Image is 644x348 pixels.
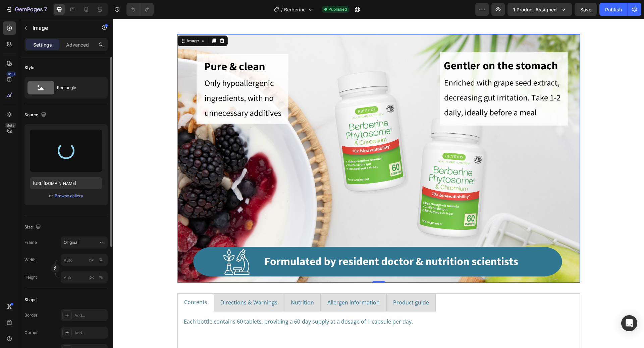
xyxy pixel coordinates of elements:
button: px [97,256,105,264]
button: % [88,273,96,281]
div: px [89,274,94,280]
div: Corner [24,330,38,336]
p: Settings [33,41,52,48]
span: or [49,192,53,200]
div: % [99,274,103,280]
label: Width [24,257,36,263]
button: px [97,273,105,281]
p: Image [33,24,90,32]
div: Beta [5,123,16,128]
button: Browse gallery [54,193,84,199]
input: px% [61,271,108,283]
span: 1 product assigned [513,6,557,13]
label: Frame [24,239,37,246]
p: Advanced [66,41,89,48]
div: 450 [6,71,16,77]
button: % [88,256,96,264]
div: Rectangle [57,80,98,95]
div: px [89,257,94,263]
button: Save [575,3,597,16]
div: Border [24,312,38,318]
button: Publish [599,3,628,16]
div: Publish [605,6,622,13]
p: Nutrition [178,279,201,289]
span: Save [580,7,591,12]
button: 7 [3,3,50,16]
input: https://example.com/image.jpg [30,177,102,189]
div: Style [24,65,34,71]
div: Size [24,223,42,232]
div: Browse gallery [55,193,83,199]
div: Open Intercom Messenger [621,315,637,331]
span: Each bottle contains 60 tablets, providing a 60-day supply at a dosage of 1 capsule per day. [71,299,300,306]
span: Published [328,6,347,12]
p: 7 [44,5,47,13]
input: px% [61,254,108,266]
div: Source [24,111,48,120]
div: Add... [74,312,106,319]
p: Allergen information [214,279,267,289]
button: Original [61,236,108,249]
label: Height [24,274,37,280]
button: 1 product assigned [507,3,572,16]
span: Berberine [284,6,306,13]
span: Original [64,239,78,246]
div: Add... [74,330,106,336]
iframe: Design area [113,19,644,348]
p: Product guide [280,279,316,289]
div: % [99,257,103,263]
span: / [281,6,283,13]
div: Shape [24,297,37,303]
div: Undo/Redo [126,3,154,16]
